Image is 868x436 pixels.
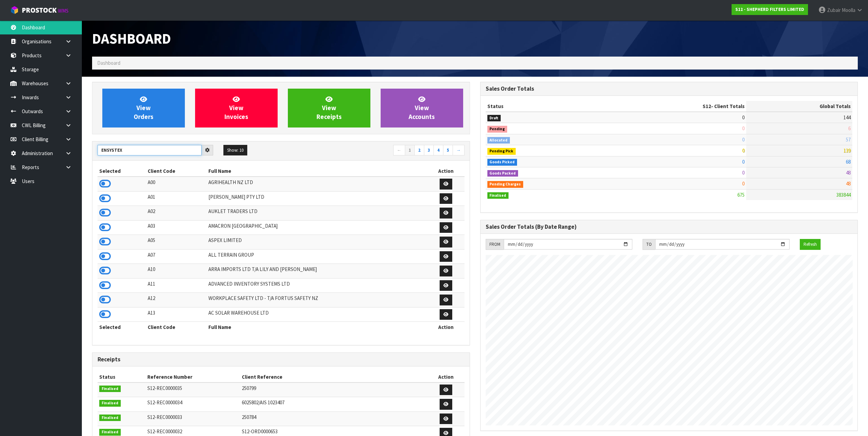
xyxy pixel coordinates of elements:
img: cube-alt.png [10,6,19,14]
td: AC SOLAR WAREHOUSE LTD [207,307,428,322]
span: 0 [742,147,745,154]
span: Goods Picked [487,159,517,166]
span: 48 [846,169,851,176]
th: Status [486,101,607,112]
th: Client Reference [240,372,428,382]
strong: S12 - SHEPHERD FILTERS LIMITED [735,6,804,12]
button: Show: 10 [223,145,247,156]
input: Search clients [98,145,202,155]
span: 675 [737,192,745,198]
span: Pending Pick [487,148,516,155]
th: - Client Totals [607,101,746,112]
span: Dashboard [97,60,120,66]
span: 250784 [242,414,256,420]
span: View Invoices [224,95,248,121]
span: S12-REC0000032 [147,428,182,435]
span: 6025802/AIS 1023407 [242,399,284,406]
h3: Sales Order Totals [486,86,853,92]
a: 3 [424,145,434,156]
span: 139 [843,147,851,154]
td: A05 [146,235,207,250]
td: A07 [146,249,207,264]
small: WMS [58,7,69,14]
h3: Sales Order Totals (By Date Range) [486,224,853,230]
span: Allocated [487,137,510,144]
span: Draft [487,115,501,122]
td: AGRIHEALTH NZ LTD [207,177,428,191]
h3: Receipts [98,356,465,363]
span: Pending [487,126,507,133]
span: Dashboard [92,29,171,48]
td: A11 [146,278,207,293]
td: A00 [146,177,207,191]
span: 0 [742,169,745,176]
th: Selected [98,166,146,177]
span: S12-REC0000034 [147,399,182,406]
th: Action [428,322,464,333]
td: A01 [146,191,207,206]
span: View Receipts [317,95,342,121]
span: 144 [843,114,851,121]
span: View Orders [134,95,153,121]
span: Zubair [827,7,841,13]
span: ProStock [22,6,57,15]
span: 383844 [836,192,851,198]
td: AUKLET TRADERS LTD [207,206,428,221]
td: A13 [146,307,207,322]
a: ViewInvoices [195,89,278,127]
span: S12-REC0000035 [147,385,182,391]
a: 1 [405,145,415,156]
div: TO [643,239,655,250]
th: Status [98,372,146,382]
a: ViewReceipts [288,89,370,127]
a: → [453,145,465,156]
td: ASPEX LIMITED [207,235,428,250]
a: 4 [433,145,443,156]
span: 0 [742,180,745,187]
span: S12-REC0000033 [147,414,182,420]
span: Pending Charges [487,181,524,188]
td: A10 [146,264,207,279]
th: Client Code [146,322,207,333]
div: FROM [486,239,504,250]
span: Finalised [99,429,121,436]
span: S12-ORD0000653 [242,428,278,435]
span: 57 [846,136,851,143]
span: 0 [742,159,745,165]
a: ViewAccounts [381,89,463,127]
a: ViewOrders [102,89,185,127]
span: Moolla [842,7,855,13]
a: ← [393,145,405,156]
th: Reference Number [146,372,240,382]
th: Client Code [146,166,207,177]
th: Action [428,166,464,177]
td: A12 [146,293,207,307]
span: 0 [742,125,745,132]
a: 2 [414,145,424,156]
span: Finalised [99,415,121,421]
a: 5 [443,145,453,156]
th: Global Totals [746,101,852,112]
span: Finalised [99,386,121,392]
td: ALL TERRAIN GROUP [207,249,428,264]
span: 6 [848,125,851,132]
th: Full Name [207,322,428,333]
span: 0 [742,136,745,143]
span: 48 [846,180,851,187]
td: WORKPLACE SAFETY LTD - T/A FORTUS SAFETY NZ [207,293,428,307]
span: 68 [846,159,851,165]
a: S12 - SHEPHERD FILTERS LIMITED [732,4,808,15]
th: Selected [98,322,146,333]
td: [PERSON_NAME] PTY LTD [207,191,428,206]
th: Action [428,372,464,382]
button: Refresh [800,239,821,250]
span: 250799 [242,385,256,391]
span: Finalised [99,400,121,407]
nav: Page navigation [286,145,465,157]
td: ARRA IMPORTS LTD T/A LILY AND [PERSON_NAME] [207,264,428,279]
td: AMACRON [GEOGRAPHIC_DATA] [207,220,428,235]
span: Goods Packed [487,170,518,177]
td: A03 [146,220,207,235]
span: S12 [703,103,711,109]
th: Full Name [207,166,428,177]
